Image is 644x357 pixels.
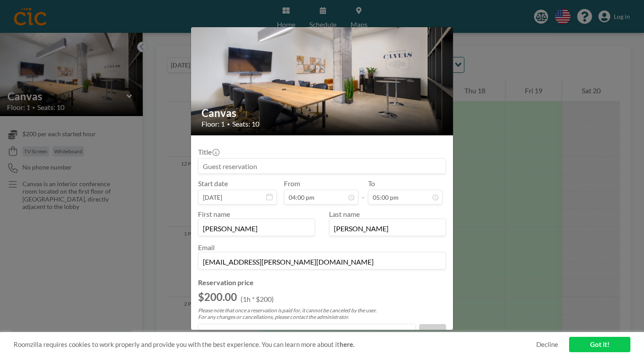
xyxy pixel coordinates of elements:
[569,337,630,352] a: Got it!
[198,221,315,236] input: First name
[284,179,300,188] label: From
[241,295,274,304] p: (1h * $200)
[419,324,446,339] button: APPLY
[536,340,558,349] a: Decline
[198,278,446,287] h4: Reservation price
[329,221,446,236] input: Last name
[198,324,415,339] input: Enter promo code
[198,254,446,269] input: Email
[227,121,230,127] span: •
[198,210,230,218] label: First name
[14,340,536,349] span: Roomzilla requires cookies to work properly and provide you with the best experience. You can lea...
[368,179,375,188] label: To
[362,182,364,201] span: -
[202,106,443,120] h2: Canvas
[198,159,446,173] input: Guest reservation
[329,210,360,218] label: Last name
[198,290,237,304] h2: $200.00
[198,148,219,156] label: Title
[202,120,225,128] span: Floor: 1
[198,307,446,320] p: Please note that once a reservation is paid for, it cannot be canceled by the user. For any chang...
[232,120,259,128] span: Seats: 10
[198,243,215,251] label: Email
[198,179,228,188] label: Start date
[340,340,354,348] a: here.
